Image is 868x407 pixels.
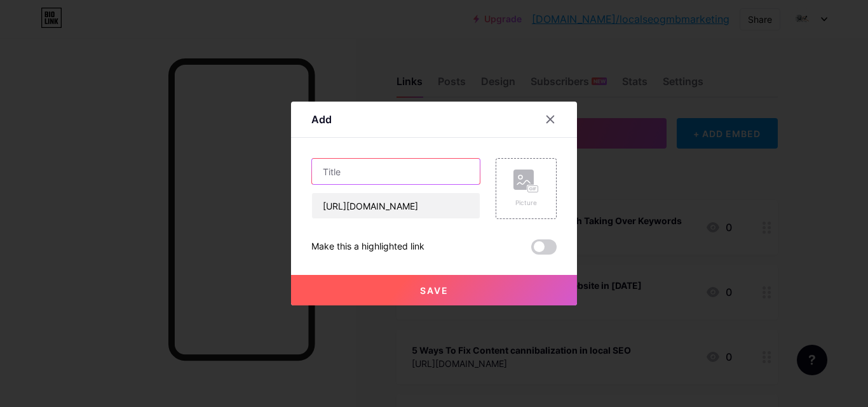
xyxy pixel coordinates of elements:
[420,285,449,296] span: Save
[312,159,480,184] input: Title
[311,112,332,127] div: Add
[513,198,539,208] div: Picture
[291,275,577,305] button: Save
[311,239,424,255] div: Make this a highlighted link
[312,193,480,218] input: URL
